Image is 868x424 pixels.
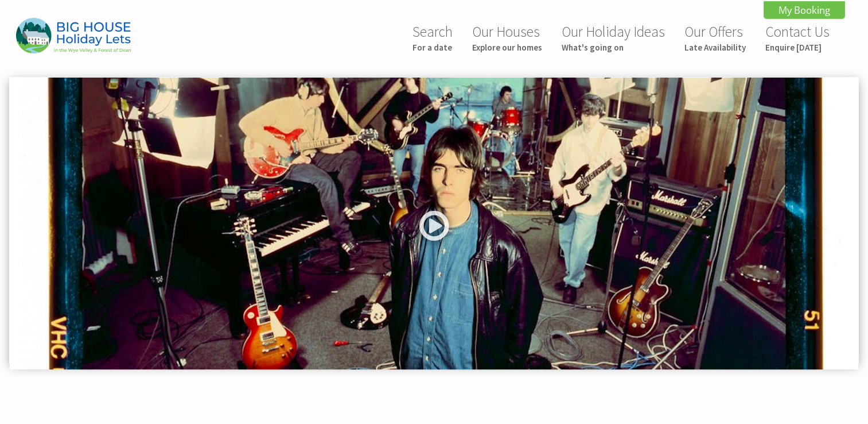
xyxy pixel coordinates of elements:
a: Our Holiday IdeasWhat's going on [562,22,665,53]
img: Big House Holiday Lets [16,18,131,53]
a: My Booking [764,1,845,19]
small: For a date [412,42,453,53]
small: Late Availability [684,42,746,53]
small: Explore our homes [472,42,542,53]
a: SearchFor a date [412,22,453,53]
small: Enquire [DATE] [765,42,830,53]
small: What's going on [562,42,665,53]
a: Our OffersLate Availability [684,22,746,53]
a: Our HousesExplore our homes [472,22,542,53]
a: Contact UsEnquire [DATE] [765,22,830,53]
